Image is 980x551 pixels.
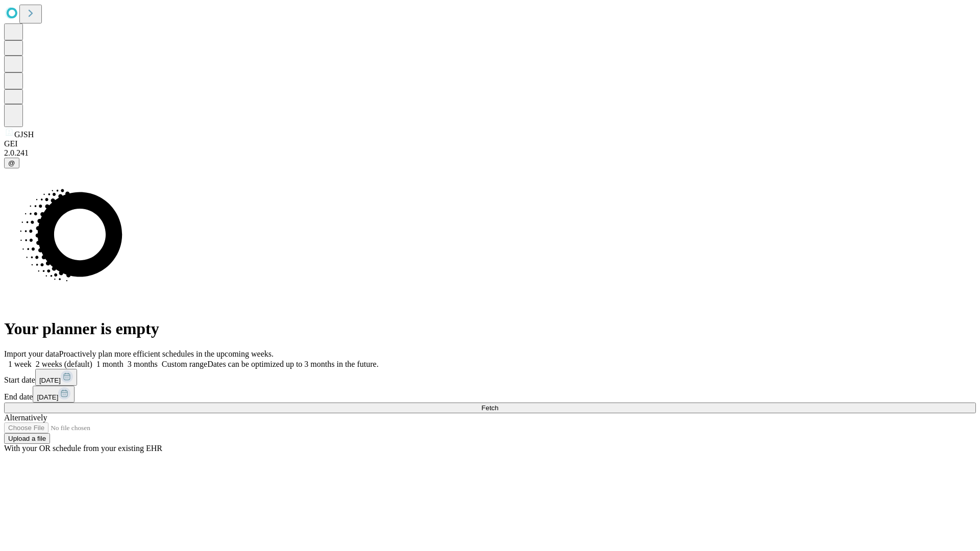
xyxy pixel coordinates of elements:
span: With your OR schedule from your existing EHR [4,444,162,453]
span: Import your data [4,349,59,358]
h1: Your planner is empty [4,319,976,338]
span: @ [8,159,15,167]
span: [DATE] [39,377,61,384]
button: [DATE] [35,369,77,386]
span: [DATE] [37,393,58,401]
span: 1 month [96,360,124,368]
span: 3 months [128,360,158,368]
span: GJSH [14,130,34,139]
span: 1 week [8,360,32,368]
div: 2.0.241 [4,148,976,158]
div: Start date [4,369,976,386]
div: GEI [4,139,976,148]
div: End date [4,386,976,403]
span: Proactively plan more efficient schedules in the upcoming weeks. [59,349,274,358]
button: @ [4,158,19,168]
button: [DATE] [33,386,75,403]
button: Upload a file [4,433,50,444]
span: Alternatively [4,413,47,422]
span: Dates can be optimized up to 3 months in the future. [207,360,378,368]
button: Fetch [4,403,976,413]
span: 2 weeks (default) [36,360,92,368]
span: Fetch [481,404,498,412]
span: Custom range [162,360,207,368]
